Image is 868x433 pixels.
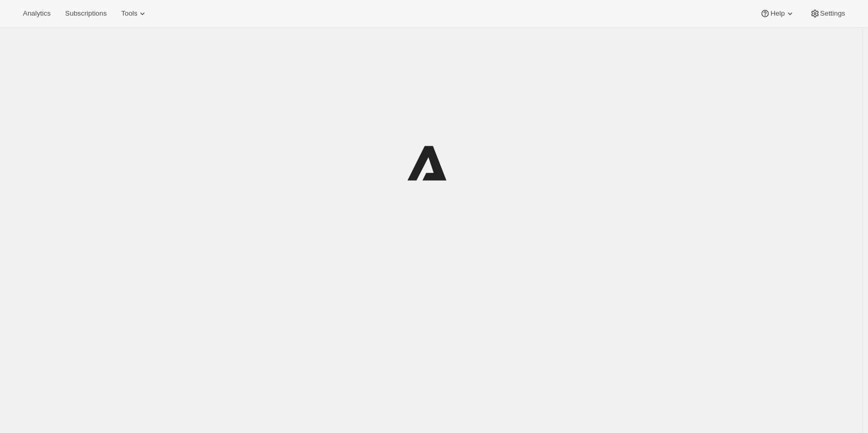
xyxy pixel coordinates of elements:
button: Help [754,6,801,21]
span: Subscriptions [65,9,107,18]
button: Analytics [17,6,57,21]
span: Tools [121,9,137,18]
button: Settings [804,6,851,21]
span: Settings [820,9,845,18]
span: Analytics [23,9,50,18]
span: Help [770,9,784,18]
button: Tools [115,6,154,21]
button: Subscriptions [59,6,113,21]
